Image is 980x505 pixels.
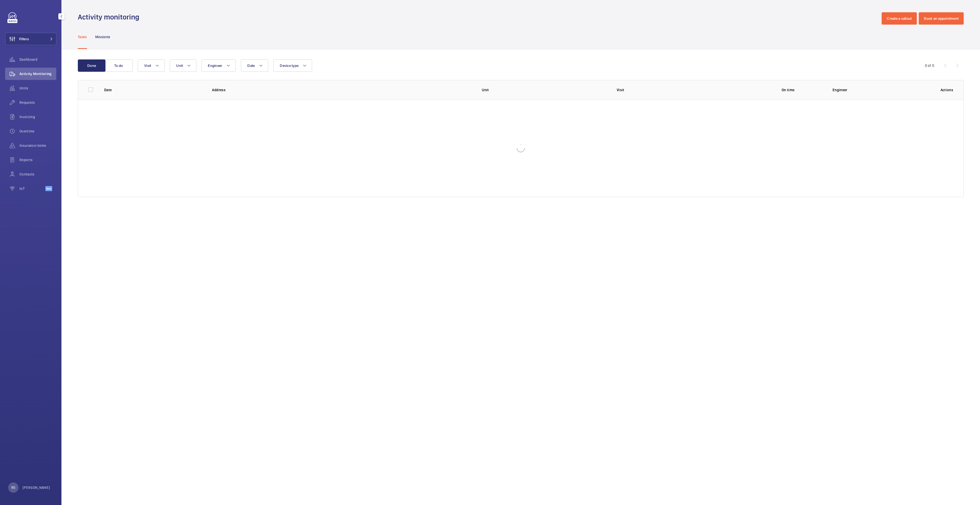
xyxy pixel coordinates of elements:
p: Missions [95,34,110,39]
span: Dashboard [19,57,56,62]
button: Visit [138,59,165,72]
p: Unit [482,87,609,92]
button: Filters [5,33,56,45]
button: To do [105,59,133,72]
button: Device type [273,59,312,72]
span: Reports [19,157,56,162]
p: On time [752,87,824,92]
p: Visit [617,87,743,92]
span: Contacts [19,172,56,177]
p: Address [212,87,474,92]
button: Book an appointment [919,12,964,25]
span: Insurance items [19,143,56,148]
button: Unit [170,59,196,72]
span: Beta [45,186,52,191]
span: Filters [19,36,29,42]
button: Create a callout [882,12,917,25]
span: Visit [144,64,151,68]
button: Engineer [201,59,236,72]
span: Activity Monitoring [19,71,56,76]
h1: Activity monitoring [78,12,142,22]
span: Requests [19,100,56,105]
p: [PERSON_NAME] [23,485,50,490]
p: RS [11,485,15,490]
span: Engineer [208,64,222,68]
span: IoT [19,186,45,191]
button: Done [78,59,105,72]
button: Date [241,59,268,72]
div: 0 of 0 [925,63,934,68]
p: Engineer [833,87,932,92]
span: Unit [176,64,183,68]
span: Units [19,86,56,91]
span: Device type [280,64,299,68]
p: Date [104,87,204,92]
span: Invoicing [19,114,56,119]
span: Date [247,64,255,68]
span: Overtime [19,129,56,134]
p: Actions [941,87,953,92]
p: Tasks [78,34,87,39]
